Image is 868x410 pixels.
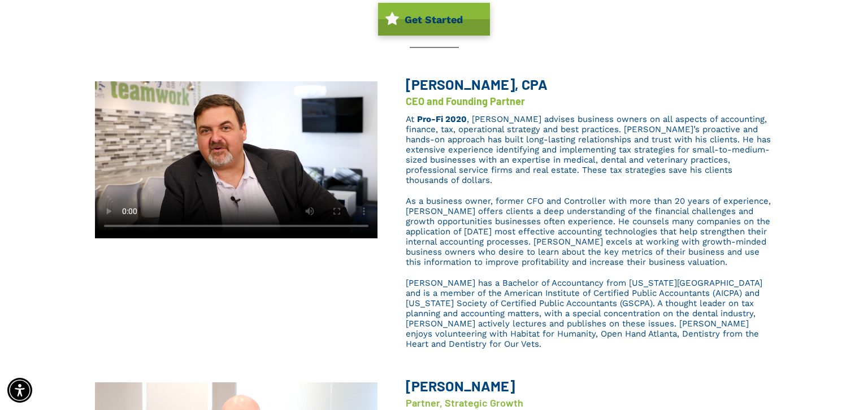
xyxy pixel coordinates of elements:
a: Get Started [378,3,490,36]
span: At [406,114,414,124]
span: [PERSON_NAME] has a Bachelor of Accountancy from [US_STATE][GEOGRAPHIC_DATA] and is a member of t... [406,278,762,349]
div: Accessibility Menu [7,378,32,403]
font: CEO and Founding Partner [406,95,525,107]
span: , [PERSON_NAME] advises business owners on all aspects of accounting, finance, tax, operational s... [406,114,771,185]
b: [PERSON_NAME] [406,377,515,394]
span: Partner, Strategic Growth [406,396,523,409]
span: [PERSON_NAME], CPA [406,76,548,93]
span: As a business owner, former CFO and Controller with more than 20 years of experience, [PERSON_NAM... [406,196,771,267]
span: Get Started [401,8,467,31]
a: Pro-Fi 2020 [417,114,467,124]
